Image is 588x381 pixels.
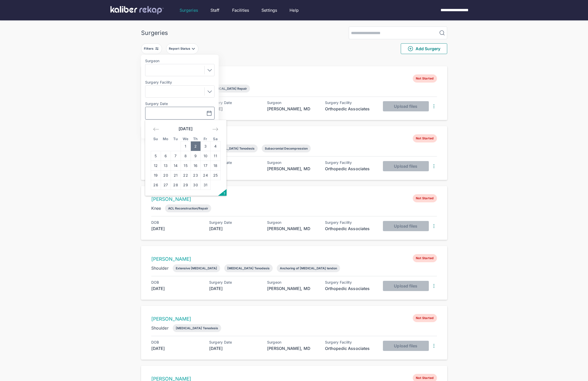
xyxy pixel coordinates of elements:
div: Surgery Date [209,340,260,344]
button: Upload files [383,221,429,231]
div: Surgeon [267,220,318,225]
div: Surgery Facility [325,280,376,284]
span: Upload files [394,283,417,288]
div: DOB [151,280,202,284]
div: Surgery Date [209,280,260,284]
img: DotsThreeVertical.31cb0eda.svg [431,343,437,349]
td: Friday, October 3, 2025 [201,141,210,151]
div: Shoulder [151,325,169,331]
button: Add Surgery [401,43,447,54]
div: Orthopedic Associates [325,106,376,112]
small: Sa [213,137,218,141]
div: Surgeon [267,340,318,344]
strong: [DATE] [179,126,193,131]
td: Friday, October 24, 2025 [201,170,210,180]
img: kaliber labs logo [110,6,164,14]
td: Wednesday, October 1, 2025 [181,141,191,151]
div: Filters [144,47,155,51]
div: Shoulder [151,265,169,271]
div: [MEDICAL_DATA] Repair [210,87,247,90]
button: Upload files [383,281,429,291]
td: Monday, October 6, 2025 [161,151,171,161]
img: DotsThreeVertical.31cb0eda.svg [431,223,437,229]
small: Fr [204,137,207,141]
span: Not Started [413,194,437,202]
td: Monday, October 27, 2025 [161,180,171,190]
label: Surgery Date [145,102,215,106]
div: Anchoring of [MEDICAL_DATA] tendon [280,266,337,270]
button: Upload files [383,161,429,171]
button: Report Status [166,43,198,54]
td: Thursday, October 30, 2025 [191,180,201,190]
div: [DATE] [151,285,202,292]
div: Orthopedic Associates [325,345,376,351]
button: Open the keyboard shortcuts panel. [218,189,227,196]
div: Calendar [145,120,226,196]
div: Surgery Facility [325,340,376,344]
span: Upload files [394,343,417,348]
td: Wednesday, October 22, 2025 [181,170,191,180]
td: Friday, October 17, 2025 [201,161,210,170]
span: ? [223,191,225,196]
div: [PERSON_NAME], MD [267,166,318,172]
div: [MEDICAL_DATA] Tenodesis [227,266,270,270]
td: Tuesday, October 21, 2025 [171,170,181,180]
div: Orthopedic Associates [325,285,376,292]
img: faders-horizontal-grey.d550dbda.svg [155,47,159,51]
div: Move forward to switch to the next month. [210,125,221,134]
div: Surgery Date [209,101,260,105]
td: Thursday, October 23, 2025 [191,170,201,180]
div: [DATE] [209,345,260,351]
small: Su [153,137,158,141]
div: Surgery Facility [325,220,376,225]
span: Upload files [394,104,417,109]
label: Surgeon [145,59,215,63]
div: Surgeries [141,29,168,36]
td: Saturday, October 25, 2025 [210,170,220,180]
div: [DATE] [209,285,260,292]
div: [PERSON_NAME], MD [267,226,318,232]
div: Surgeon [267,280,318,284]
div: Orthopedic Associates [325,166,376,172]
td: Sunday, October 12, 2025 [151,161,161,170]
div: Extensive [MEDICAL_DATA] [176,266,217,270]
div: [PERSON_NAME], MD [267,285,318,292]
td: Monday, October 20, 2025 [161,170,171,180]
td: Thursday, October 16, 2025 [191,161,201,170]
a: Settings [261,7,277,13]
small: Mo [163,137,169,141]
small: Tu [173,137,178,141]
div: Orthopedic Associates [325,226,376,232]
div: [PERSON_NAME], MD [267,106,318,112]
a: [PERSON_NAME] [151,316,191,322]
td: Saturday, October 18, 2025 [210,161,220,170]
button: Upload files [383,341,429,351]
span: Add Surgery [407,46,440,52]
div: [MEDICAL_DATA] Tenodesis [176,326,218,330]
td: Tuesday, October 28, 2025 [171,180,181,190]
td: Sunday, October 26, 2025 [151,180,161,190]
div: Move backward to switch to the previous month. [151,125,161,134]
a: Help [290,7,299,13]
img: DotsThreeVertical.31cb0eda.svg [431,103,437,109]
div: Knee [151,205,161,211]
td: Friday, October 10, 2025 [201,151,210,161]
td: Sunday, October 5, 2025 [151,151,161,161]
a: Surgeries [180,7,198,13]
div: Report Status [169,47,191,51]
div: Surgeon [267,101,318,105]
a: [PERSON_NAME] [151,256,191,262]
img: MagnifyingGlass.1dc66aab.svg [439,30,445,36]
div: Staff [210,7,220,13]
td: Saturday, October 4, 2025 [210,141,220,151]
div: Subacromial Decompression [265,147,308,150]
span: Not Started [413,134,437,142]
div: Surgery Date [209,161,260,165]
small: We [183,137,188,141]
div: ACL Reconstruction/Repair [168,206,208,210]
td: Saturday, October 11, 2025 [210,151,220,161]
img: DotsThreeVertical.31cb0eda.svg [431,163,437,169]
